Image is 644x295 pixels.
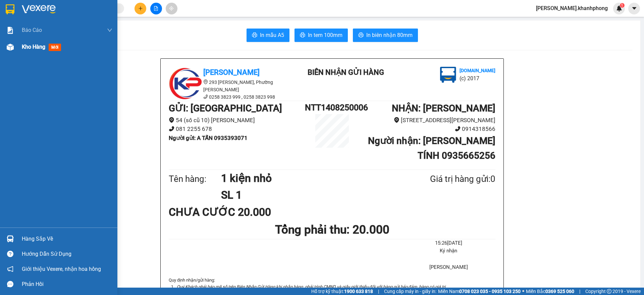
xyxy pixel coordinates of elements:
span: message [7,281,13,287]
img: icon-new-feature [616,5,622,11]
li: 54 (số cũ 10) [PERSON_NAME] [169,116,305,125]
button: caret-down [628,3,640,14]
span: environment [203,80,208,84]
li: 081 2255 678 [169,125,305,134]
span: | [579,288,580,295]
sup: 1 [620,3,625,8]
h1: 1 kiện nhỏ [221,170,397,187]
b: Người nhận : [PERSON_NAME] TÍNH 0935665256 [368,135,495,161]
b: GỬI : [GEOGRAPHIC_DATA] [169,103,282,114]
span: aim [169,6,174,11]
button: printerIn biên nhận 80mm [353,29,418,42]
span: [PERSON_NAME].khanhphong [531,4,613,12]
div: Giá trị hàng gửi: 0 [397,172,495,186]
div: Hàng sắp về [22,234,112,244]
span: Cung cấp máy in - giấy in: [384,288,436,295]
span: copyright [607,289,611,294]
span: Miền Bắc [526,288,574,295]
b: [DOMAIN_NAME] [56,26,92,31]
img: logo.jpg [440,67,456,83]
span: 1 [621,3,623,8]
span: notification [7,266,13,272]
b: Người gửi : A TẤN 0935393071 [169,135,248,141]
span: Giới thiệu Vexere, nhận hoa hồng [22,265,101,273]
span: Hỗ trợ kỹ thuật: [311,288,373,295]
button: printerIn mẫu A5 [247,29,289,42]
img: warehouse-icon [7,235,14,242]
li: (c) 2017 [460,74,495,83]
button: file-add [150,3,162,14]
span: In biên nhận 80mm [366,31,413,39]
b: [DOMAIN_NAME] [460,68,495,73]
li: 293 [PERSON_NAME], Phường [PERSON_NAME] [169,79,289,93]
span: | [378,288,379,295]
span: Kho hàng [22,44,45,50]
h1: NTT1408250006 [305,101,359,114]
span: phone [455,126,461,132]
button: printerIn tem 100mm [294,29,348,42]
span: printer [252,32,257,39]
img: warehouse-icon [7,44,14,51]
img: logo.jpg [169,67,202,100]
h1: Tổng phải thu: 20.000 [169,220,495,239]
img: logo-vxr [6,4,14,14]
b: NHẬN : [PERSON_NAME] [392,103,495,114]
span: caret-down [631,5,637,11]
span: Báo cáo [22,26,42,34]
img: logo.jpg [8,8,42,42]
span: phone [203,94,208,99]
span: In tem 100mm [308,31,342,39]
li: [PERSON_NAME] [402,263,495,272]
img: logo.jpg [73,8,89,24]
strong: 0369 525 060 [545,289,574,294]
b: BIÊN NHẬN GỬI HÀNG [308,68,384,77]
div: Tên hàng: [169,172,221,186]
span: In mẫu A5 [260,31,284,39]
div: Hướng dẫn sử dụng [22,249,112,259]
span: phone [169,126,174,132]
li: 15:26[DATE] [402,239,495,247]
button: aim [166,3,177,14]
b: BIÊN NHẬN GỬI HÀNG [43,10,64,53]
h1: SL 1 [221,187,397,203]
div: CHƯA CƯỚC 20.000 [169,204,276,220]
span: environment [394,117,399,123]
li: Ký nhận [402,247,495,255]
span: Miền Nam [438,288,521,295]
li: (c) 2017 [56,32,92,40]
span: ⚪️ [522,290,524,293]
span: file-add [154,6,158,11]
div: Phản hồi [22,279,112,289]
b: [PERSON_NAME] [8,43,38,75]
span: plus [138,6,143,11]
img: solution-icon [7,27,14,34]
button: plus [135,3,146,14]
span: down [107,28,112,33]
span: mới [49,44,61,51]
strong: 1900 633 818 [344,289,373,294]
span: printer [358,32,364,39]
li: 0914318566 [359,125,495,134]
span: environment [169,117,174,123]
i: Quý Khách phải báo mã số trên Biên Nhận Gửi Hàng khi nhận hàng, phải trình CMND và giấy giới thiệ... [177,284,446,289]
li: 0258 3823 999 , 0258 3823 998 [169,93,289,101]
span: printer [300,32,305,39]
strong: 0708 023 035 - 0935 103 250 [459,289,521,294]
span: question-circle [7,251,13,257]
b: [PERSON_NAME] [203,68,260,77]
li: [STREET_ADDRESS][PERSON_NAME] [359,116,495,125]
